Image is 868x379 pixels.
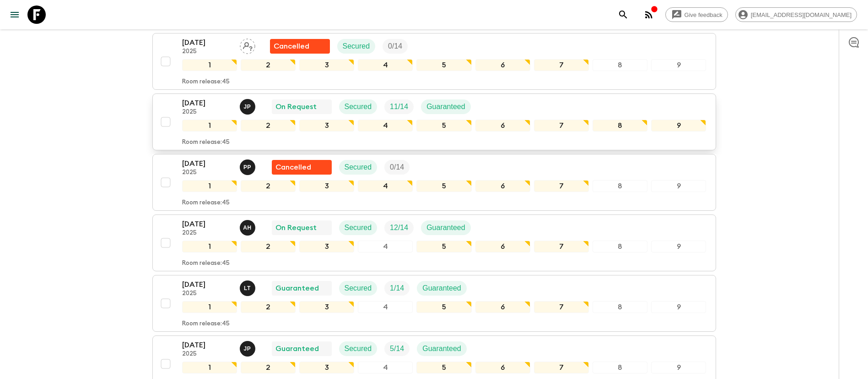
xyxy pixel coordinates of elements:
[240,99,257,115] button: JP
[534,120,589,132] div: 7
[384,99,414,114] div: Trip Fill
[345,162,372,173] p: Secured
[182,230,232,237] p: 2025
[152,275,716,332] button: [DATE]2025Lyss TorresGuaranteedSecuredTrip FillGuaranteed123456789Room release:45
[593,241,647,253] div: 8
[534,362,589,374] div: 7
[345,222,372,233] p: Secured
[358,180,413,192] div: 4
[182,301,237,313] div: 1
[152,214,716,271] button: [DATE]2025Alejandro HuamboOn RequestSecuredTrip FillGuaranteed123456789Room release:45
[651,180,706,192] div: 9
[299,301,354,313] div: 3
[534,301,589,313] div: 7
[182,48,232,55] p: 2025
[241,362,296,374] div: 2
[182,362,237,374] div: 1
[240,280,257,296] button: LT
[182,340,232,351] p: [DATE]
[240,341,257,357] button: JP
[275,162,311,173] p: Cancelled
[243,224,252,231] p: A H
[422,343,461,354] p: Guaranteed
[614,5,632,24] button: search adventures
[390,101,408,112] p: 11 / 14
[390,162,404,173] p: 0 / 14
[416,120,471,132] div: 5
[475,301,530,313] div: 6
[416,241,471,253] div: 5
[345,343,372,354] p: Secured
[275,101,317,112] p: On Request
[182,320,230,328] p: Room release: 45
[735,7,857,22] div: [EMAIL_ADDRESS][DOMAIN_NAME]
[475,362,530,374] div: 6
[416,362,471,374] div: 5
[384,160,410,175] div: Trip Fill
[475,120,530,132] div: 6
[384,281,410,296] div: Trip Fill
[475,59,530,71] div: 6
[275,283,319,294] p: Guaranteed
[240,220,257,236] button: AH
[339,220,377,235] div: Secured
[390,283,404,294] p: 1 / 14
[651,120,706,132] div: 9
[182,37,232,48] p: [DATE]
[182,169,232,176] p: 2025
[339,281,377,296] div: Secured
[244,285,251,292] p: L T
[299,180,354,192] div: 3
[426,101,465,112] p: Guaranteed
[182,199,230,207] p: Room release: 45
[339,99,377,114] div: Secured
[534,59,589,71] div: 7
[182,351,232,358] p: 2025
[240,344,257,351] span: Joseph Pimentel
[593,301,647,313] div: 8
[299,120,354,132] div: 3
[343,41,370,52] p: Secured
[679,11,728,18] span: Give feedback
[475,241,530,253] div: 6
[651,362,706,374] div: 9
[339,160,377,175] div: Secured
[416,59,471,71] div: 5
[5,5,24,24] button: menu
[241,241,296,253] div: 2
[593,362,647,374] div: 8
[337,39,376,54] div: Secured
[270,39,330,54] div: Flash Pack cancellation
[384,220,414,235] div: Trip Fill
[299,59,354,71] div: 3
[384,341,410,356] div: Trip Fill
[152,93,716,150] button: [DATE]2025Joseph PimentelOn RequestSecuredTrip FillGuaranteed123456789Room release:45
[422,283,461,294] p: Guaranteed
[241,301,296,313] div: 2
[241,180,296,192] div: 2
[182,241,237,253] div: 1
[272,160,332,175] div: Flash Pack cancellation
[243,164,251,171] p: P P
[388,41,402,52] p: 0 / 14
[390,343,404,354] p: 5 / 14
[299,362,354,374] div: 3
[240,41,255,49] span: Assign pack leader
[241,120,296,132] div: 2
[182,260,230,267] p: Room release: 45
[426,222,465,233] p: Guaranteed
[182,279,232,290] p: [DATE]
[345,101,372,112] p: Secured
[416,301,471,313] div: 5
[383,39,408,54] div: Trip Fill
[390,222,408,233] p: 12 / 14
[152,33,716,90] button: [DATE]2025Assign pack leaderFlash Pack cancellationSecuredTrip Fill123456789Room release:45
[244,345,251,352] p: J P
[593,120,647,132] div: 8
[182,59,237,71] div: 1
[651,241,706,253] div: 9
[358,241,413,253] div: 4
[275,222,317,233] p: On Request
[182,139,230,146] p: Room release: 45
[358,59,413,71] div: 4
